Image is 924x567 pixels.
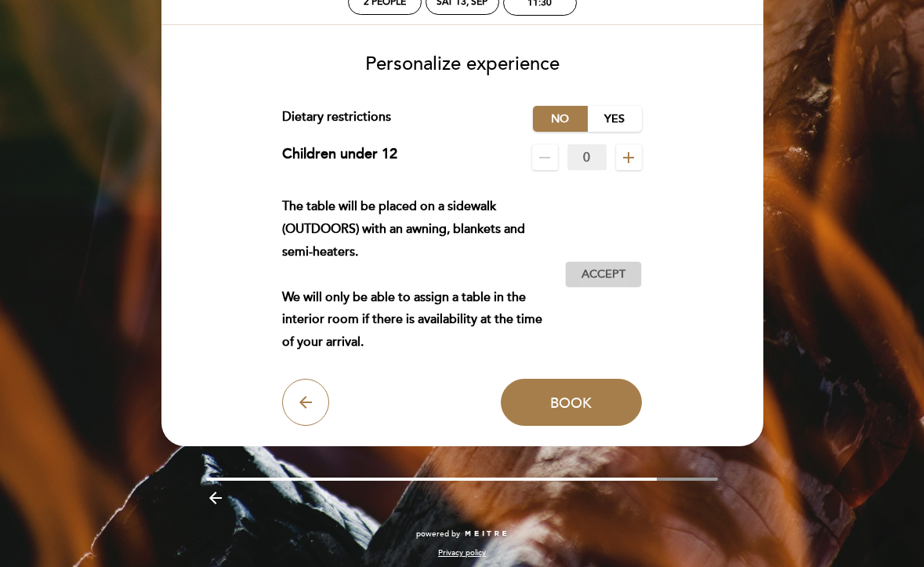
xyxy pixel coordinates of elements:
[565,261,642,288] button: Accept
[296,393,315,412] i: arrow_back
[464,530,509,538] img: MEITRE
[501,379,642,426] button: Book
[282,106,533,132] div: Dietary restrictions
[533,106,588,132] label: No
[282,379,329,426] button: arrow_back
[416,529,509,540] a: powered by
[282,195,565,354] div: The table will be placed on a sidewalk (OUTDOORS) with an awning, blankets and semi-heaters. We w...
[550,394,592,411] span: Book
[365,53,560,75] span: Personalize experience
[206,489,225,507] i: arrow_backward
[619,148,638,167] i: add
[282,144,397,170] div: Children under 12
[438,547,486,558] a: Privacy policy
[582,267,625,283] span: Accept
[416,529,460,540] span: powered by
[587,106,642,132] label: Yes
[535,148,554,167] i: remove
